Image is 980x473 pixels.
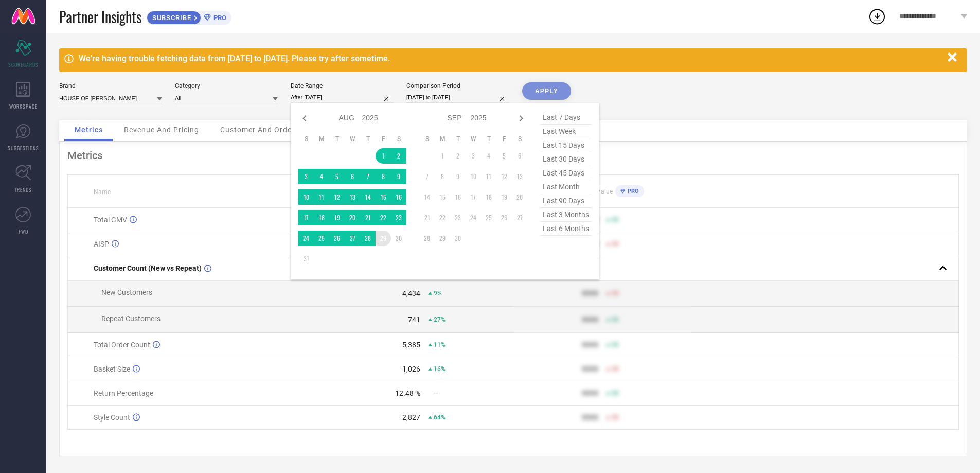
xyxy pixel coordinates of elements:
td: Sat Aug 30 2025 [391,231,406,246]
td: Tue Sep 23 2025 [450,210,466,225]
td: Sun Sep 21 2025 [419,210,435,225]
span: 50 [612,290,619,297]
span: Total Order Count [94,341,150,349]
span: SUBSCRIBE [147,14,194,22]
th: Thursday [360,135,376,143]
div: 741 [408,316,420,324]
td: Fri Sep 05 2025 [496,148,512,164]
td: Tue Sep 09 2025 [450,169,466,184]
span: — [434,390,438,397]
div: 9999 [582,289,598,297]
td: Mon Sep 08 2025 [435,169,450,184]
span: last 90 days [540,194,592,208]
span: Customer And Orders [220,126,299,134]
span: 50 [612,414,619,421]
td: Fri Aug 29 2025 [376,231,391,246]
div: 9999 [582,413,598,422]
span: Customer Count (New vs Repeat) [94,264,202,272]
td: Wed Sep 03 2025 [466,148,481,164]
div: 9999 [582,316,598,324]
div: Category [175,82,278,90]
td: Mon Aug 18 2025 [314,210,329,225]
span: 50 [612,316,619,323]
span: 64% [434,414,446,421]
span: last 45 days [540,166,592,180]
td: Tue Aug 05 2025 [329,169,345,184]
td: Thu Aug 14 2025 [360,189,376,205]
td: Wed Sep 17 2025 [466,189,481,205]
td: Thu Sep 18 2025 [481,189,496,205]
td: Wed Aug 13 2025 [345,189,360,205]
div: Open download list [868,7,886,26]
td: Fri Sep 19 2025 [496,189,512,205]
th: Friday [376,135,391,143]
span: 50 [612,390,619,397]
span: 50 [612,240,619,248]
td: Sat Sep 27 2025 [512,210,527,225]
th: Sunday [298,135,314,143]
input: Select comparison period [406,92,509,103]
span: TRENDS [14,186,32,194]
div: 9999 [582,341,598,349]
div: 1,026 [402,365,420,373]
span: last 30 days [540,152,592,166]
td: Fri Aug 01 2025 [376,148,391,164]
span: AISP [94,240,109,248]
div: Metrics [67,149,959,162]
td: Fri Aug 15 2025 [376,189,391,205]
div: Next month [515,112,527,125]
span: 9% [434,290,442,297]
td: Thu Aug 07 2025 [360,169,376,184]
span: WORKSPACE [9,102,38,110]
input: Select date range [291,92,394,103]
div: Previous month [298,112,311,125]
td: Tue Aug 26 2025 [329,231,345,246]
td: Wed Sep 10 2025 [466,169,481,184]
span: Total GMV [94,216,127,224]
td: Sat Aug 16 2025 [391,189,406,205]
td: Sun Aug 03 2025 [298,169,314,184]
td: Sun Aug 24 2025 [298,231,314,246]
span: 11% [434,341,446,348]
span: 50 [612,216,619,223]
span: FWD [19,227,28,235]
span: Style Count [94,413,130,422]
th: Thursday [481,135,496,143]
span: 16% [434,365,446,373]
td: Sat Aug 23 2025 [391,210,406,225]
th: Saturday [512,135,527,143]
td: Mon Sep 22 2025 [435,210,450,225]
td: Wed Aug 27 2025 [345,231,360,246]
span: PRO [211,14,226,22]
span: Revenue And Pricing [124,126,199,134]
span: last 3 months [540,208,592,222]
td: Sun Aug 10 2025 [298,189,314,205]
td: Fri Sep 12 2025 [496,169,512,184]
span: last week [540,125,592,138]
td: Thu Aug 28 2025 [360,231,376,246]
span: Repeat Customers [101,314,161,323]
div: Date Range [291,82,394,90]
td: Sun Aug 31 2025 [298,251,314,267]
div: 4,434 [402,289,420,297]
td: Sun Sep 28 2025 [419,231,435,246]
span: New Customers [101,288,152,296]
td: Mon Sep 01 2025 [435,148,450,164]
td: Thu Aug 21 2025 [360,210,376,225]
span: SCORECARDS [8,61,39,68]
td: Sun Aug 17 2025 [298,210,314,225]
td: Sat Aug 09 2025 [391,169,406,184]
span: 50 [612,341,619,348]
td: Thu Sep 04 2025 [481,148,496,164]
td: Mon Sep 29 2025 [435,231,450,246]
span: last month [540,180,592,194]
td: Sat Sep 20 2025 [512,189,527,205]
div: 9999 [582,365,598,373]
span: PRO [625,188,639,195]
span: 27% [434,316,446,323]
span: 50 [612,365,619,373]
div: 9999 [582,389,598,397]
td: Sun Sep 14 2025 [419,189,435,205]
td: Mon Aug 25 2025 [314,231,329,246]
td: Tue Aug 12 2025 [329,189,345,205]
